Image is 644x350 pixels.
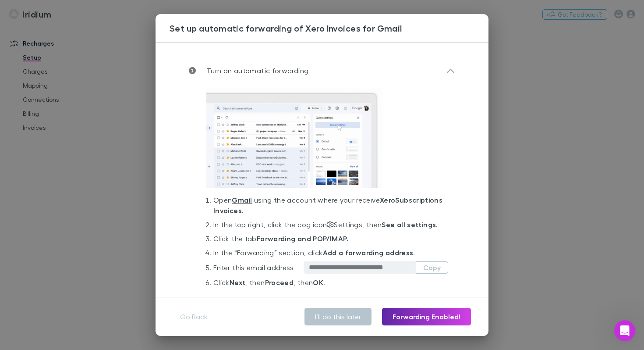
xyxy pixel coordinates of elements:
[313,278,323,287] strong: OK
[182,57,462,85] div: Turn on automatic forwarding
[116,288,186,295] a: Open in help center
[117,259,139,277] span: disappointed reaction
[614,320,635,341] iframe: Intercom live chat
[167,259,180,277] span: 😃
[304,308,372,325] button: I’ll do this later
[263,4,280,20] button: Collapse window
[382,220,438,229] strong: See all settings.
[230,278,245,287] strong: Next
[416,261,448,274] button: Copy
[162,259,185,277] span: smiley reaction
[382,308,471,325] button: Forwarding Enabled!
[213,233,448,247] li: Click the tab
[144,259,157,277] span: 😐
[257,234,349,243] strong: Forwarding and POP/IMAP.
[196,65,308,76] p: Turn on automatic forwarding
[323,248,414,257] strong: Add a forwarding address
[213,277,448,291] li: Click , then , then .
[213,262,304,273] div: Enter this email address
[213,195,448,219] li: Open using the account where your receive
[170,23,488,33] h3: Set up automatic forwarding of Xero Invoices for Gmail
[213,219,448,233] li: In the top right, click the cog icon Settings, then
[11,250,291,260] div: Did this answer your question?
[232,196,252,204] a: Gmail
[173,308,215,325] button: Go Back
[206,88,383,188] img: GmailAutoFwd
[139,259,162,277] span: neutral face reaction
[6,4,22,20] button: go back
[121,259,134,277] span: 😞
[213,247,448,261] li: In the “Forwarding” section, click .
[280,4,296,19] div: Close
[265,278,294,287] strong: Proceed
